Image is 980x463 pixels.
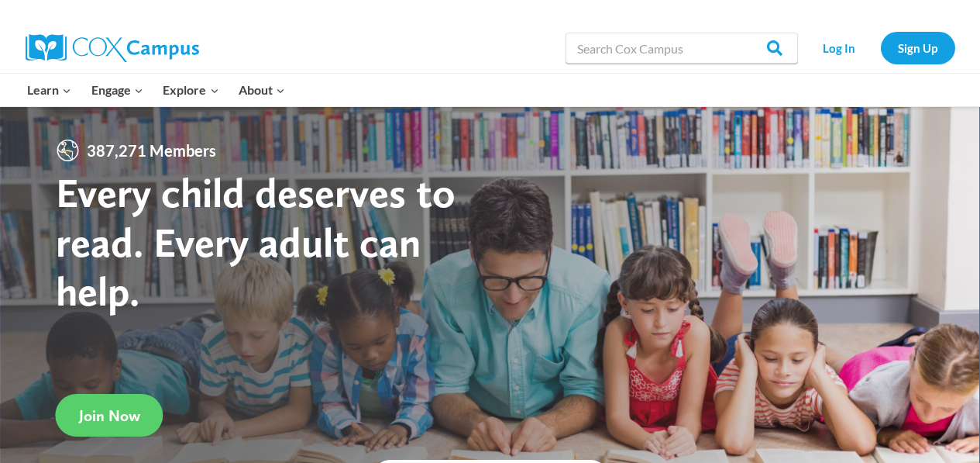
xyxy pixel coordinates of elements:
[79,406,140,425] span: Join Now
[56,168,456,316] strong: Every child deserves to read. Every adult can help.
[81,138,222,163] span: 387,271 Members
[806,32,873,64] a: Log In
[27,80,71,100] span: Learn
[881,32,955,64] a: Sign Up
[239,80,285,100] span: About
[806,32,955,64] nav: Secondary Navigation
[56,394,163,437] a: Join Now
[566,33,798,64] input: Search Cox Campus
[91,80,143,100] span: Engage
[18,74,295,106] nav: Primary Navigation
[163,80,218,100] span: Explore
[26,34,199,62] img: Cox Campus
